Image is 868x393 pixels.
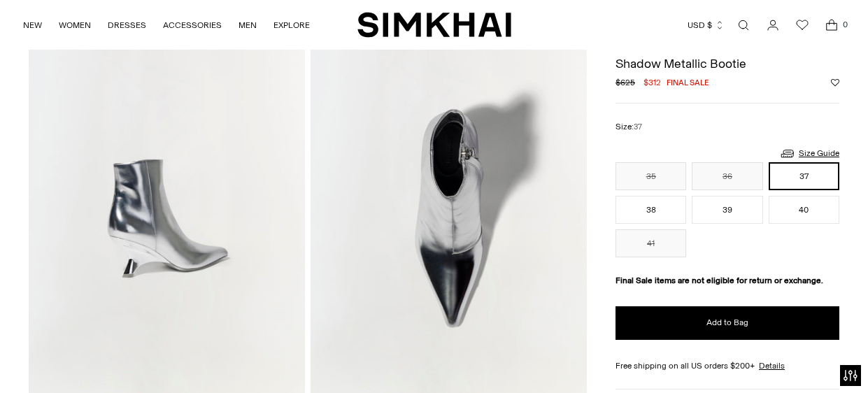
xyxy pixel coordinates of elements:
button: 36 [692,162,762,190]
a: Go to the account page [759,11,787,39]
button: 40 [769,196,839,224]
a: Size Guide [779,145,839,162]
div: Free shipping on all US orders $200+ [616,359,839,372]
iframe: Sign Up via Text for Offers [11,340,141,382]
h1: Shadow Metallic Bootie [616,57,839,70]
a: Open search modal [730,11,757,39]
button: USD $ [688,10,725,41]
a: NEW [23,10,42,41]
button: Add to Wishlist [831,78,839,87]
a: MEN [239,10,257,41]
a: WOMEN [59,10,91,41]
a: Details [759,359,785,372]
button: 37 [769,162,839,190]
button: 38 [616,196,686,224]
button: Add to Bag [616,306,839,340]
span: Add to Bag [706,317,748,329]
span: $312 [643,76,661,89]
label: Size: [616,120,642,134]
a: EXPLORE [273,10,310,41]
a: SIMKHAI [357,11,511,38]
s: $625 [616,76,635,89]
a: ACCESSORIES [163,10,222,41]
button: 39 [692,196,762,224]
button: 41 [616,229,686,257]
span: 0 [839,18,851,31]
a: Wishlist [788,11,816,39]
strong: Final Sale items are not eligible for return or exchange. [616,276,823,285]
span: 37 [634,122,642,131]
a: Open cart modal [818,11,846,39]
button: 35 [616,162,686,190]
a: DRESSES [108,10,146,41]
